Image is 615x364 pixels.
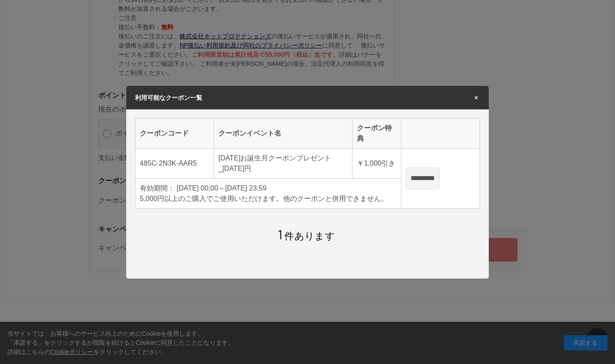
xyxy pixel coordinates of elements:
div: 5,000円以上のご購入でご使用いただけます。他のクーポンと併用できません。 [140,194,397,204]
th: クーポンイベント名 [214,118,352,148]
span: 1 [278,226,283,242]
td: [DATE]お誕生月クーポンプレゼント_[DATE]円 [214,148,352,178]
td: 引き [352,148,401,178]
span: ￥1,000 [357,160,381,167]
span: [DATE] 00:00～[DATE] 23:59 [176,184,266,192]
th: クーポンコード [135,118,214,148]
span: 件あります [278,231,335,242]
th: クーポン特典 [352,118,401,148]
span: × [472,95,480,101]
span: 有効期間： [140,184,175,192]
span: 利用可能なクーポン一覧 [135,94,202,101]
td: 485C-2N3K-AAR5 [135,148,214,178]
